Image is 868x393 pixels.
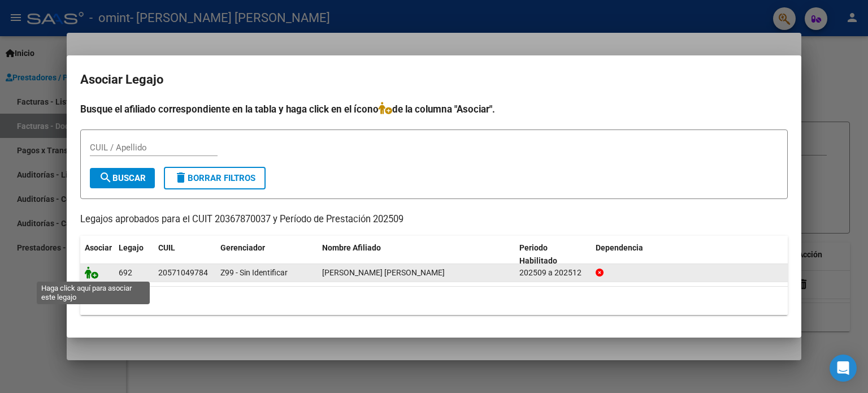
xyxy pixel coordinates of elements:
[220,268,288,277] span: Z99 - Sin Identificar
[119,243,144,252] span: Legajo
[596,243,643,252] span: Dependencia
[174,173,255,183] span: Borrar Filtros
[80,102,788,116] h4: Busque el afiliado correspondiente en la tabla y haga click en el ícono de la columna "Asociar".
[220,243,265,252] span: Gerenciador
[318,236,515,273] datatable-header-cell: Nombre Afiliado
[322,268,445,277] span: VAGLICA LOPRESTI FACUNDO JEREMIAS
[591,236,788,273] datatable-header-cell: Dependencia
[830,355,857,382] div: Open Intercom Messenger
[85,243,112,252] span: Asociar
[99,171,112,184] mat-icon: search
[519,243,557,265] span: Periodo Habilitado
[80,236,114,273] datatable-header-cell: Asociar
[114,236,154,273] datatable-header-cell: Legajo
[99,173,146,183] span: Buscar
[80,69,788,90] h2: Asociar Legajo
[519,266,587,279] div: 202509 a 202512
[90,168,155,188] button: Buscar
[158,243,175,252] span: CUIL
[158,266,208,279] div: 20571049784
[515,236,591,273] datatable-header-cell: Periodo Habilitado
[174,171,188,184] mat-icon: delete
[322,243,381,252] span: Nombre Afiliado
[80,213,788,227] p: Legajos aprobados para el CUIT 20367870037 y Período de Prestación 202509
[164,167,266,189] button: Borrar Filtros
[80,287,788,315] div: 1 registros
[154,236,216,273] datatable-header-cell: CUIL
[119,268,132,277] span: 692
[216,236,318,273] datatable-header-cell: Gerenciador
